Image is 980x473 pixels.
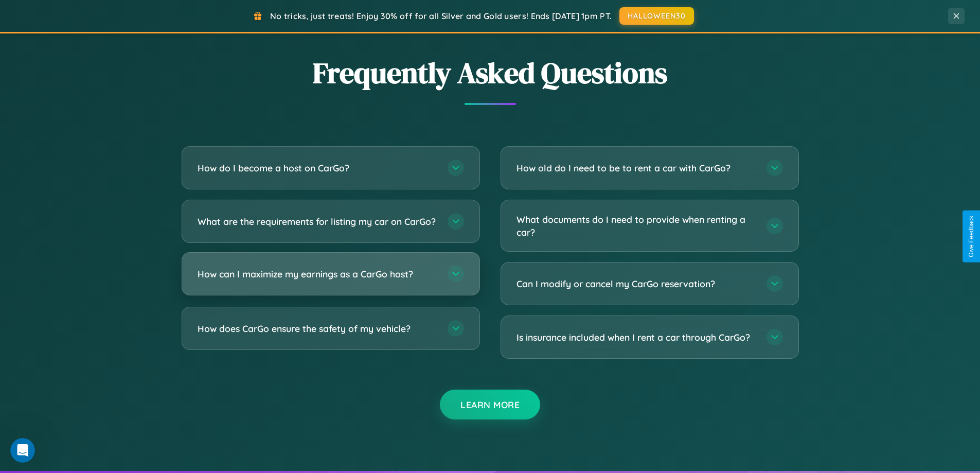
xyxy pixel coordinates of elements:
[198,268,437,281] h3: How can I maximize my earnings as a CarGo host?
[968,216,975,257] div: Give Feedback
[516,331,756,344] h3: Is insurance included when I rent a car through CarGo?
[516,277,756,290] h3: Can I modify or cancel my CarGo reservation?
[270,11,612,21] span: No tricks, just treats! Enjoy 30% off for all Silver and Gold users! Ends [DATE] 1pm PT.
[198,162,437,174] h3: How do I become a host on CarGo?
[516,213,756,238] h3: What documents do I need to provide when renting a car?
[440,390,540,419] button: Learn More
[182,53,799,93] h2: Frequently Asked Questions
[198,322,437,335] h3: How does CarGo ensure the safety of my vehicle?
[10,438,35,463] iframe: Intercom live chat
[516,162,756,174] h3: How old do I need to be to rent a car with CarGo?
[619,7,694,25] button: HALLOWEEN30
[198,215,437,228] h3: What are the requirements for listing my car on CarGo?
